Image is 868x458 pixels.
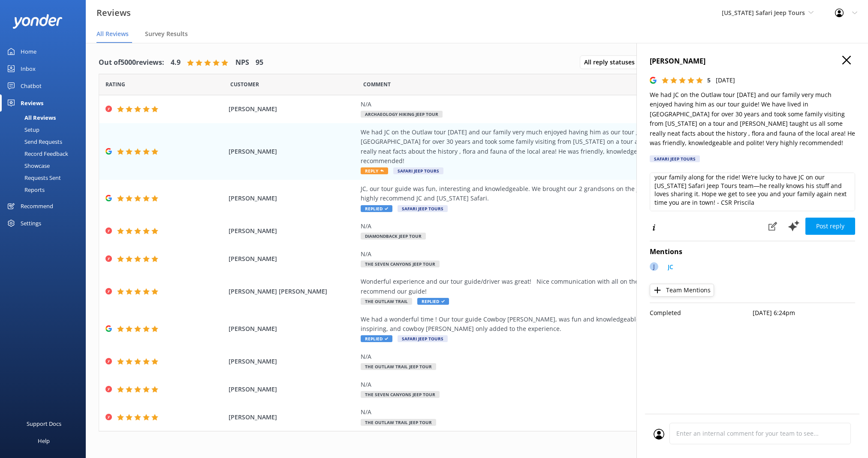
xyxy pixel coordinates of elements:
span: Replied [361,335,392,342]
span: [PERSON_NAME] [PERSON_NAME] [229,287,356,296]
p: Completed [650,308,753,318]
div: Setup [5,124,39,136]
span: Archaeology Hiking Jeep Tour [361,111,443,118]
div: Help [38,432,50,449]
span: The Seven Canyons Jeep Tour [361,261,440,267]
button: Post reply [805,218,855,235]
a: Send Requests [5,136,86,148]
div: We had a wonderful time ! Our tour guide Cowboy [PERSON_NAME], was fun and knowledgeable! The vie... [361,315,751,334]
h4: Out of 5000 reviews: [99,57,164,68]
span: [PERSON_NAME] [229,104,356,114]
div: N/A [361,352,751,361]
span: [PERSON_NAME] [229,385,356,394]
img: yonder-white-logo.png [13,14,62,28]
div: Settings [21,215,41,232]
span: Question [363,80,391,88]
span: Reply [361,167,388,174]
span: Safari Jeep Tours [398,335,448,342]
div: Inbox [21,60,36,77]
p: [DATE] [716,76,735,85]
span: [PERSON_NAME] [229,357,356,366]
span: Diamondback Jeep Tour [361,233,426,240]
h4: 95 [256,57,263,68]
div: N/A [361,100,751,109]
div: Home [21,43,36,60]
div: Chatbot [21,77,42,94]
span: Safari Jeep Tours [393,167,443,174]
div: Reviews [21,94,43,112]
div: Showcase [5,160,50,172]
span: [PERSON_NAME] [229,254,356,264]
a: Setup [5,124,86,136]
h4: Mentions [650,246,855,258]
span: The Outlaw Trail [361,298,412,305]
div: Record Feedback [5,148,68,160]
span: [PERSON_NAME] [229,194,356,203]
div: Recommend [21,197,53,215]
a: Showcase [5,160,86,172]
button: Close [842,56,851,65]
span: All Reviews [96,30,129,38]
div: We had JC on the Outlaw tour [DATE] and our family very much enjoyed having him as our tour guide... [361,127,751,166]
span: Safari Jeep Tours [398,205,448,212]
a: Reports [5,184,86,196]
div: N/A [361,407,751,417]
div: N/A [361,221,751,231]
span: Replied [417,298,449,305]
a: Record Feedback [5,148,86,160]
div: JC, our tour guide was fun, interesting and knowledgeable. We brought our 2 grandsons on the jeep... [361,184,751,203]
div: Wonderful experience and our tour guide/driver was great! Nice communication with all on the tour... [361,277,751,296]
span: Date [105,80,125,88]
button: Team Mentions [650,284,714,297]
span: The Outlaw Trail Jeep Tour [361,419,436,426]
span: Replied [361,205,392,212]
div: All Reviews [5,112,56,124]
div: Support Docs [27,415,61,432]
p: JC [668,262,673,272]
span: [PERSON_NAME] [229,413,356,422]
span: [PERSON_NAME] [229,147,356,156]
div: Safari Jeep Tours [650,155,700,162]
span: [US_STATE] Safari Jeep Tours [722,9,805,17]
span: The Outlaw Trail Jeep Tour [361,363,436,370]
h4: [PERSON_NAME] [650,56,855,67]
h4: NPS [235,57,249,68]
div: Reports [5,184,45,196]
span: The Seven Canyons Jeep Tour [361,391,440,398]
div: N/A [361,380,751,389]
span: Date [230,80,259,88]
span: 5 [707,76,711,84]
textarea: Thanks so much for joining us on the Outlaw Trail and bringing your family along for the ride! We... [650,173,855,211]
img: user_profile.svg [654,429,664,440]
a: JC [663,262,673,274]
p: [DATE] 6:24pm [753,308,856,318]
span: [PERSON_NAME] [229,226,356,236]
a: Requests Sent [5,172,86,184]
span: [PERSON_NAME] [229,324,356,334]
div: Send Requests [5,136,62,148]
span: Survey Results [145,30,188,38]
div: N/A [361,249,751,259]
span: All reply statuses [584,58,640,67]
h4: 4.9 [171,57,181,68]
p: We had JC on the Outlaw tour [DATE] and our family very much enjoyed having him as our tour guide... [650,90,855,148]
a: All Reviews [5,112,86,124]
div: J [650,262,658,271]
h3: Reviews [96,6,131,20]
div: Requests Sent [5,172,61,184]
